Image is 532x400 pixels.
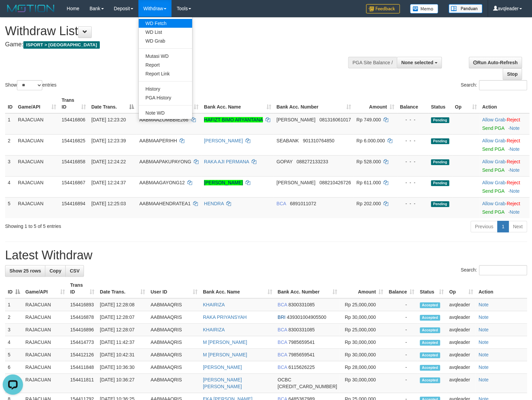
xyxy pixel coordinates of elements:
[288,302,315,307] span: Copy 8300331085 to clipboard
[479,176,529,197] td: ·
[479,197,529,218] td: ·
[5,349,23,361] td: 5
[9,268,41,274] span: Show 25 rows
[386,279,417,298] th: Balance: activate to sort column ascending
[5,113,15,135] td: 1
[446,324,476,336] td: avqleader
[446,279,476,298] th: Op: activate to sort column ascending
[400,137,425,144] div: - - -
[461,265,527,275] label: Search:
[386,349,417,361] td: -
[386,336,417,349] td: -
[479,80,527,90] input: Search:
[386,311,417,324] td: -
[276,117,315,122] span: [PERSON_NAME]
[97,279,148,298] th: Date Trans.: activate to sort column ascending
[278,327,287,332] span: BCA
[509,209,519,215] a: Note
[137,94,201,113] th: User ID: activate to sort column ascending
[5,80,56,90] label: Show entries
[508,221,527,232] a: Next
[366,4,400,14] img: Feedback.jpg
[139,37,192,45] a: WD Grab
[420,352,440,358] span: Accepted
[386,374,417,393] td: -
[356,201,381,206] span: Rp 202.000
[139,201,190,206] span: AABMAAHENDRATEA1
[148,324,200,336] td: AABMAAQRIS
[5,336,23,349] td: 4
[5,361,23,374] td: 6
[139,109,192,117] a: Note WD
[340,336,386,349] td: Rp 30,000,000
[354,94,397,113] th: Amount: activate to sort column ascending
[509,146,519,152] a: Note
[23,336,68,349] td: RAJACUAN
[400,200,425,207] div: - - -
[386,298,417,311] td: -
[68,361,97,374] td: 154411848
[275,279,340,298] th: Bank Acc. Number: activate to sort column ascending
[482,125,504,131] a: Send PGA
[62,180,85,185] span: 154416867
[15,155,59,176] td: RAJACUAN
[91,201,126,206] span: [DATE] 12:25:03
[5,265,45,277] a: Show 25 rows
[5,94,15,113] th: ID
[68,311,97,324] td: 154416878
[203,364,242,370] a: [PERSON_NAME]
[507,138,520,143] a: Reject
[139,69,192,78] a: Report Link
[203,352,247,357] a: M [PERSON_NAME]
[476,279,527,298] th: Action
[17,80,42,90] select: Showentries
[5,155,15,176] td: 3
[482,188,504,194] a: Send PGA
[139,19,192,28] a: WD Fetch
[148,374,200,393] td: AABMAAQRIS
[446,361,476,374] td: avqleader
[68,336,97,349] td: 154414773
[23,374,68,393] td: RAJACUAN
[386,361,417,374] td: -
[340,298,386,311] td: Rp 25,000,000
[15,176,59,197] td: RAJACUAN
[340,311,386,324] td: Rp 30,000,000
[288,339,315,345] span: Copy 7985659541 to clipboard
[482,138,505,143] a: Allow Grab
[204,201,224,206] a: HENDRA
[356,138,385,143] span: Rp 6.000.000
[278,384,337,389] span: Copy 693815733169 to clipboard
[23,279,68,298] th: Game/API: activate to sort column ascending
[15,134,59,155] td: RAJACUAN
[62,159,85,164] span: 154416858
[5,134,15,155] td: 2
[420,340,440,346] span: Accepted
[287,314,326,320] span: Copy 439301004905500 to clipboard
[478,339,488,345] a: Note
[400,158,425,165] div: - - -
[278,377,291,382] span: OCBC
[139,61,192,69] a: Report
[91,159,126,164] span: [DATE] 12:24:22
[45,265,66,277] a: Copy
[448,4,482,13] img: panduan.png
[139,28,192,37] a: WD List
[431,138,449,144] span: Pending
[139,138,177,143] span: AABMAAPERIHH
[479,134,529,155] td: ·
[509,125,519,131] a: Note
[139,52,192,61] a: Mutasi WD
[62,117,85,122] span: 154416806
[288,352,315,357] span: Copy 7985659541 to clipboard
[482,117,505,122] a: Allow Grab
[356,117,381,122] span: Rp 749.000
[148,361,200,374] td: AABMAAQRIS
[469,57,522,68] a: Run Auto-Refresh
[461,80,527,90] label: Search:
[452,94,480,113] th: Op: activate to sort column ascending
[428,94,452,113] th: Status
[15,94,59,113] th: Game/API: activate to sort column ascending
[278,339,287,345] span: BCA
[148,298,200,311] td: AABMAAQRIS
